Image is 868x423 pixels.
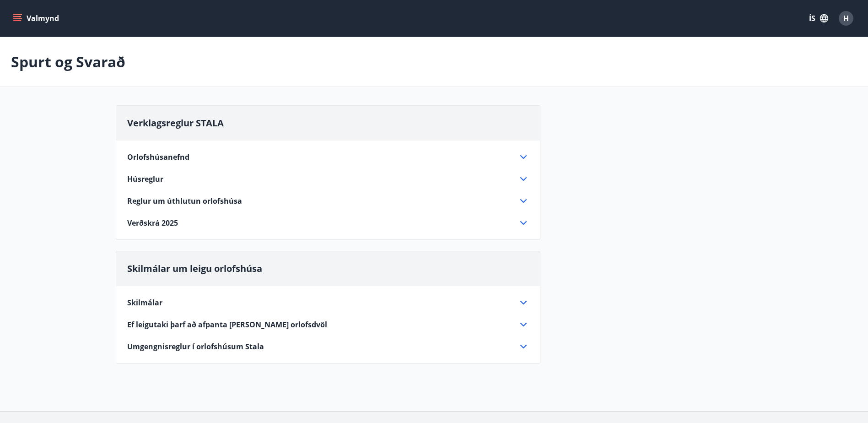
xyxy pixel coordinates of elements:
[127,218,178,228] span: Verðskrá 2025
[835,7,857,29] button: H
[127,319,529,330] div: Ef leigutaki þarf að afpanta [PERSON_NAME] orlofsdvöl
[11,10,63,27] button: menu
[11,52,125,72] p: Spurt og Svarað
[127,341,529,352] div: Umgengnisreglur í orlofshúsum Stala
[127,152,189,162] span: Orlofshúsanefnd
[127,342,264,352] span: Umgengnisreglur í orlofshúsum Stala
[804,10,833,27] button: ÍS
[127,174,163,184] span: Húsreglur
[127,117,224,129] span: Verklagsreglur STALA
[127,297,529,308] div: Skilmálar
[127,217,529,228] div: Verðskrá 2025
[127,298,162,308] span: Skilmálar
[843,13,849,23] span: H
[127,174,529,184] div: Húsreglur
[127,152,529,163] div: Orlofshúsanefnd
[127,195,529,206] div: Reglur um úthlutun orlofshúsa
[127,320,327,330] span: Ef leigutaki þarf að afpanta [PERSON_NAME] orlofsdvöl
[127,196,242,206] span: Reglur um úthlutun orlofshúsa
[127,262,262,275] span: Skilmálar um leigu orlofshúsa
